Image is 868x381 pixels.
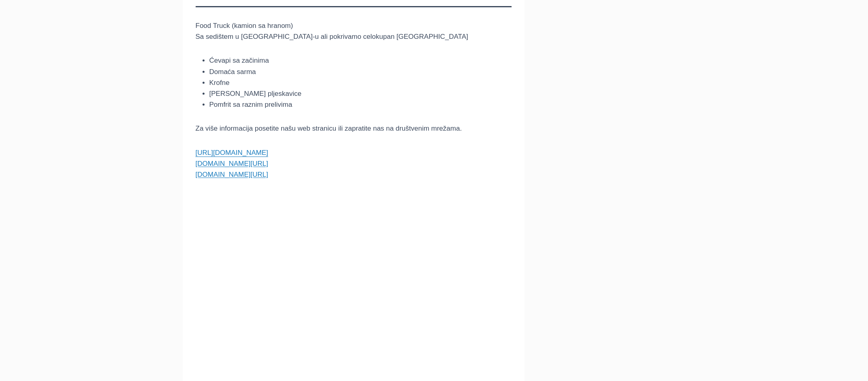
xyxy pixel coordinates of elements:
li: Domaća sarma [209,66,512,77]
li: Pomfrit sa raznim prelivima [209,99,512,110]
p: Za više informacija posetite našu web stranicu ili zapratite nas na društvenim mrežama. [196,123,512,134]
p: Food Truck (kamion sa hranom) Sa sedištem u [GEOGRAPHIC_DATA]-u ali pokrivamo celokupan [GEOGRAPH... [196,20,512,42]
li: Ćevapi sa začinima [209,55,512,66]
a: [DOMAIN_NAME][URL] [196,171,268,178]
a: [DOMAIN_NAME][URL] [196,160,268,167]
li: [PERSON_NAME] pljeskavice [209,88,512,99]
a: [URL][DOMAIN_NAME] [196,149,268,157]
iframe: Cevapi King Australia v01 [196,193,512,370]
li: Krofne [209,77,512,88]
